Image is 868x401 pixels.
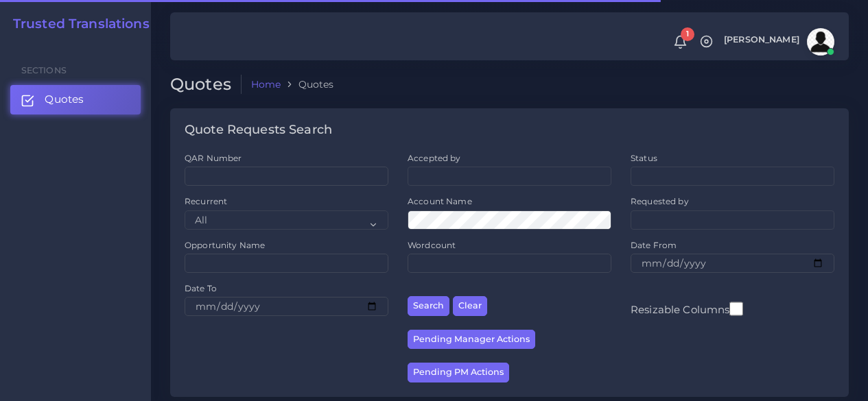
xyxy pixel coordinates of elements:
[408,363,509,382] button: Pending PM Actions
[631,300,743,317] label: Resizable Columns
[631,195,689,207] label: Requested by
[453,296,487,316] button: Clear
[281,77,333,91] li: Quotes
[185,239,265,251] label: Opportunity Name
[10,85,141,114] a: Quotes
[668,35,692,49] a: 1
[729,300,743,317] input: Resizable Columns
[631,152,657,164] label: Status
[408,195,472,207] label: Account Name
[408,330,535,350] button: Pending Manager Actions
[3,16,150,32] a: Trusted Translations
[185,282,217,294] label: Date To
[21,65,67,75] span: Sections
[170,75,242,95] h2: Quotes
[724,36,799,45] span: [PERSON_NAME]
[681,27,694,41] span: 1
[408,296,449,316] button: Search
[185,195,227,207] label: Recurrent
[251,77,281,91] a: Home
[408,239,456,251] label: Wordcount
[717,28,839,56] a: [PERSON_NAME]avatar
[185,123,332,138] h4: Quote Requests Search
[408,152,461,164] label: Accepted by
[45,92,84,107] span: Quotes
[807,28,834,56] img: avatar
[185,152,242,164] label: QAR Number
[631,239,677,251] label: Date From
